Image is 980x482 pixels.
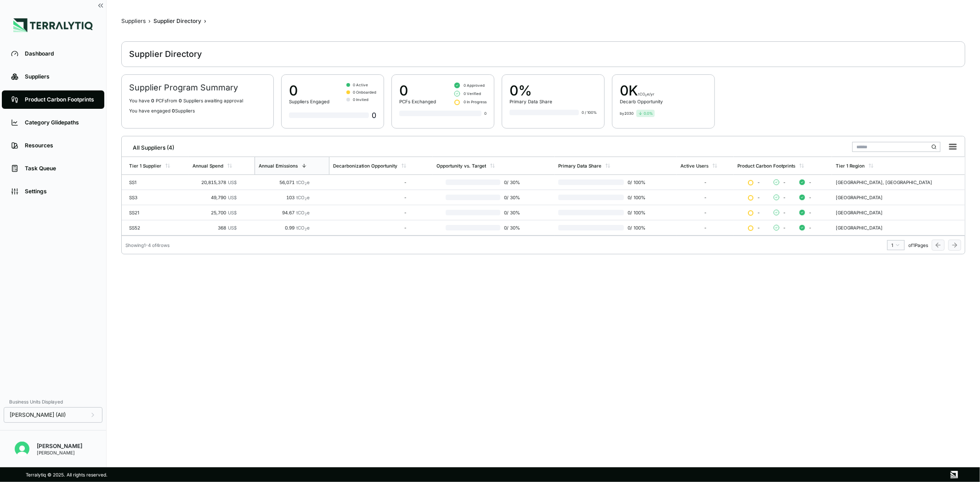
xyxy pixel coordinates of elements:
[129,82,266,93] h2: Supplier Program Summary
[148,17,151,25] span: ›
[151,98,154,103] span: 0
[258,179,310,185] div: 56,071
[125,242,170,248] div: Showing 1 - 4 of 4 rows
[891,242,901,248] div: 1
[737,163,795,168] div: Product Carbon Footprints
[129,108,266,113] p: You have engaged Suppliers
[37,443,82,450] div: [PERSON_NAME]
[500,195,525,200] span: 0 / 30 %
[25,165,95,172] div: Task Queue
[464,83,485,88] span: 0 Approved
[204,17,206,25] span: ›
[25,96,95,103] div: Product Carbon Footprints
[353,82,368,88] span: 0 Active
[193,195,237,200] div: 49,790
[757,225,760,230] span: -
[193,225,237,230] div: 368
[13,18,93,32] img: Logo
[836,179,961,185] div: [GEOGRAPHIC_DATA], [GEOGRAPHIC_DATA]
[129,179,185,185] div: SS1
[510,82,552,99] div: 0%
[436,163,486,168] div: Opportunity vs. Target
[125,140,174,151] div: All Suppliers (4)
[680,225,730,230] div: -
[333,179,407,185] div: -
[4,396,102,407] div: Business Units Displayed
[25,50,95,57] div: Dashboard
[121,17,146,25] div: Suppliers
[783,179,786,185] span: -
[757,179,760,185] span: -
[500,225,525,230] span: 0 / 30 %
[464,99,487,105] span: 0 In Progress
[333,163,397,168] div: Decarbonization Opportunity
[399,99,436,104] div: PCFs Exchanged
[193,163,223,168] div: Annual Spend
[680,163,708,168] div: Active Users
[129,49,202,60] div: Supplier Directory
[757,210,760,215] span: -
[25,73,95,80] div: Suppliers
[258,210,310,215] div: 94.67
[193,210,237,215] div: 25,700
[228,195,237,200] span: US$
[624,225,647,230] span: 0 / 100 %
[289,110,376,121] div: 0
[620,99,663,104] div: Decarb Opportunity
[259,163,298,168] div: Annual Emissions
[809,225,811,230] span: -
[757,195,760,200] span: -
[305,212,307,216] sub: 2
[179,98,182,103] span: 0
[258,195,310,200] div: 103
[620,111,634,116] div: by 2030
[228,210,237,215] span: US$
[887,240,905,250] button: 1
[353,97,368,102] span: 0 Invited
[305,197,307,201] sub: 2
[129,195,185,200] div: SS3
[129,225,185,230] div: SS52
[484,111,487,116] div: 0
[680,179,730,185] div: -
[305,227,307,231] sub: 2
[638,92,654,96] span: tCO₂e/yr
[37,450,82,455] div: [PERSON_NAME]
[624,195,647,200] span: 0 / 100 %
[783,225,786,230] span: -
[25,119,95,126] div: Category Glidepaths
[129,210,185,215] div: SS21
[228,179,237,185] span: US$
[15,442,29,456] img: Mridul Gupta
[333,225,407,230] div: -
[809,179,811,185] span: -
[129,163,161,168] div: Tier 1 Supplier
[836,225,961,230] div: [GEOGRAPHIC_DATA]
[624,179,647,185] span: 0 / 100 %
[153,17,201,25] div: Supplier Directory
[500,179,525,185] span: 0 / 30 %
[333,195,407,200] div: -
[644,111,653,116] span: 0.0 %
[680,195,730,200] div: -
[783,195,786,200] span: -
[305,182,307,186] sub: 2
[25,142,95,149] div: Resources
[809,195,811,200] span: -
[129,98,266,103] p: You have PCF s from Supplier s awaiting approval
[908,242,928,248] span: of 1 Pages
[558,163,601,168] div: Primary Data Share
[289,82,329,99] div: 0
[836,195,961,200] div: [GEOGRAPHIC_DATA]
[809,210,811,215] span: -
[836,163,865,168] div: Tier 1 Region
[353,90,376,95] span: 0 Onboarded
[258,225,310,230] div: 0.99
[333,210,407,215] div: -
[399,82,436,99] div: 0
[783,210,786,215] span: -
[500,210,525,215] span: 0 / 30 %
[296,179,310,185] span: tCO e
[289,99,329,104] div: Suppliers Engaged
[624,210,647,215] span: 0 / 100 %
